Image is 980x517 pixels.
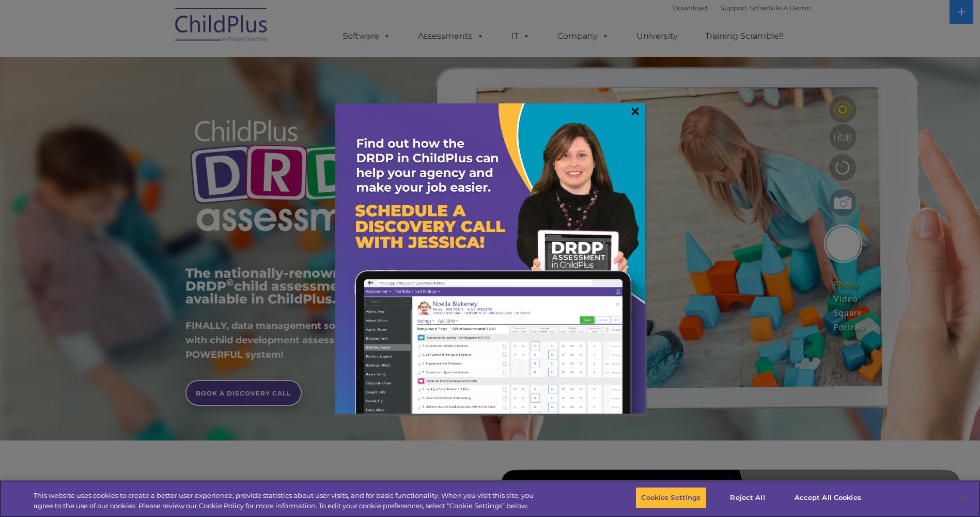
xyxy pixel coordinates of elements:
button: Reject All [715,487,780,509]
button: Cookies Settings [635,487,706,509]
a: × [629,106,641,116]
button: Close [952,486,975,509]
button: Accept All Cookies [789,487,867,509]
div: This website uses cookies to create a better user experience, provide statistics about user visit... [34,491,539,511]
